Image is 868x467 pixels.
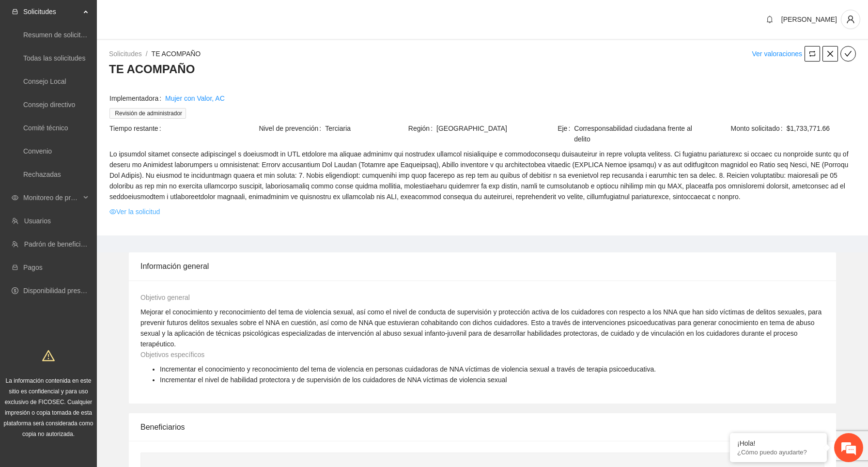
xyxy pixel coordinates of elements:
[146,50,148,58] span: /
[24,217,51,225] a: Usuarios
[160,365,656,373] span: Incrementar el conocimiento y reconocimiento del tema de violencia en personas cuidadoras de NNA ...
[23,101,75,109] a: Consejo directivo
[841,10,860,29] button: user
[408,123,436,134] span: Región
[5,265,185,298] textarea: Escriba su mensaje y pulse “Intro”
[56,129,134,227] span: Estamos en línea.
[160,376,507,384] span: Incrementar el nivel de habilidad protectora y de supervisión de los cuidadores de NNA víctimas d...
[159,5,182,28] div: Minimizar ventana de chat en vivo
[140,294,190,301] span: Objetivo general
[42,349,55,362] span: warning
[109,93,165,104] span: Implementadora
[23,171,61,178] a: Rechazadas
[109,108,186,119] span: Revisión de administrador
[840,46,856,62] button: check
[152,50,201,58] a: TE ACOMPAÑO
[325,123,407,134] span: Terciaria
[165,93,225,104] a: Mujer con Valor, AC
[109,123,165,134] span: Tiempo restante
[23,188,80,207] span: Monitoreo de proyectos
[140,413,824,441] div: Beneficiarios
[737,439,820,447] div: ¡Hola!
[23,78,66,85] a: Consejo Local
[752,50,802,58] a: Ver valoraciones
[140,252,824,280] div: Información general
[23,264,43,271] a: Pagos
[762,12,777,27] button: bell
[737,449,820,456] p: ¿Cómo puedo ayudarte?
[23,287,106,295] a: Disponibilidad presupuestal
[781,16,837,23] span: [PERSON_NAME]
[50,49,163,62] div: Chatee con nosotros ahora
[23,54,85,62] a: Todas las solicitudes
[23,124,68,132] a: Comité técnico
[805,46,820,62] button: retweet
[23,31,132,39] a: Resumen de solicitudes por aprobar
[23,147,52,155] a: Convenio
[4,377,93,437] span: La información contenida en este sitio es confidencial y para uso exclusivo de FICOSEC. Cualquier...
[109,149,855,202] span: Lo ipsumdol sitamet consecte adipiscingel s doeiusmodt in UTL etdolore ma aliquae adminimv qui no...
[558,123,574,144] span: Eje
[762,16,777,23] span: bell
[841,50,855,58] span: check
[574,123,706,144] span: Corresponsabilidad ciudadana frente al delito
[109,62,856,77] h3: TE ACOMPAÑO
[109,206,160,217] a: eyeVer la solicitud
[841,15,860,24] span: user
[12,194,18,201] span: eye
[731,123,787,134] span: Monto solicitado
[24,240,95,248] a: Padrón de beneficiarios
[259,123,325,134] span: Nivel de prevención
[109,208,116,215] span: eye
[23,2,80,21] span: Solicitudes
[140,308,821,348] span: Mejorar el conocimiento y reconocimiento del tema de violencia sexual, así como el nivel de condu...
[140,351,204,358] span: Objetivos específicos
[109,50,142,58] a: Solicitudes
[822,46,838,62] button: close
[12,8,18,15] span: inbox
[787,123,855,134] span: $1,733,771.66
[436,123,557,134] span: [GEOGRAPHIC_DATA]
[823,50,837,58] span: close
[805,50,820,58] span: retweet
